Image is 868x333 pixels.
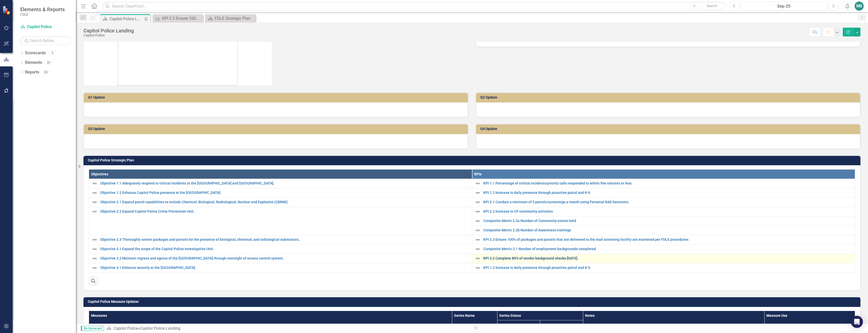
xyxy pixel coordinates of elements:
[20,12,65,16] small: FDLE
[89,179,472,188] td: Double-Click to Edit Right Click for Context Menu
[25,50,46,56] a: Scorecards
[741,2,827,11] button: Sep-25
[89,254,472,263] td: Double-Click to Edit Right Click for Context Menu
[140,326,180,331] div: Capitol Police Landing
[472,179,855,188] td: Double-Click to Edit Right Click for Context Menu
[483,266,853,270] a: KPI 1.2 Increase in daily presence through proactive patrol and K-9.
[851,316,863,328] div: Open Intercom Messenger
[100,191,469,195] a: Objective 1.2 Enhance Capitol Police presence at the [GEOGRAPHIC_DATA].
[92,190,98,196] img: Not Defined
[706,4,717,8] span: Search
[475,246,481,252] img: Not Defined
[100,247,469,251] a: Objective 3.1 Expand the scope of the Capitol Police Investigative Unit.
[89,198,472,207] td: Double-Click to Edit Right Click for Context Menu
[88,158,858,162] h3: Capitol Police Strategic Plan
[83,28,134,33] div: Capitol Police Landing
[483,256,853,260] a: KPI 3.2 Complete 80% of vendor background checks [DATE].
[92,209,98,215] img: Not Defined
[89,188,472,198] td: Double-Click to Edit Right Click for Context Menu
[472,254,855,263] td: Double-Click to Edit Right Click for Context Menu
[472,226,855,235] td: Double-Click to Edit Right Click for Context Menu
[25,69,39,75] a: Reports
[472,245,855,254] td: Double-Click to Edit Right Click for Context Menu
[92,255,98,262] img: Not Defined
[472,216,855,226] td: Double-Click to Edit Right Click for Context Menu
[472,188,855,198] td: Double-Click to Edit Right Click for Context Menu
[92,265,98,271] img: Not Defined
[100,266,469,270] a: Objective 4.1 Enhance security at the [GEOGRAPHIC_DATA].
[20,24,71,30] a: Capitol Police
[475,227,481,233] img: Not Defined
[483,247,853,251] a: Composite Metric 3.1 Number of employment backgrounds completed
[475,190,481,196] img: Not Defined
[106,326,468,331] div: »
[483,200,853,204] a: KPI 2.1 Conduct a minimum of 5 patrols/screenings a month using Personal RAD Detectors.
[88,127,465,131] h3: Q3 Update
[100,238,469,242] a: Objective 2.3 Thoroughly screen packages and parcels for the presence of biological, chemical, an...
[88,96,465,99] h3: Q1 Update
[475,255,481,262] img: Not Defined
[483,228,853,232] a: Composite Metric 2.2b Number of Awareness trainings
[472,207,855,216] td: Double-Click to Edit Right Click for Context Menu
[475,237,481,243] img: Not Defined
[92,199,98,205] img: Not Defined
[100,256,469,260] a: Objective 3.2 Maintain ingress and egress of the [GEOGRAPHIC_DATA] through oversight of access co...
[480,96,858,99] h3: Q2 Update
[154,15,202,22] a: KPI 2.3 Ensure 100% of packages and parcels that are delivered to the mail screening facility are...
[42,70,50,74] div: 28
[89,235,472,245] td: Double-Click to Edit Right Click for Context Menu
[83,33,134,37] div: Capitol Police
[20,36,71,45] input: Search Below...
[483,238,853,242] a: KPI 2.3 Ensure 100% of packages and parcels that are delivered to the mail screening facility are...
[102,2,726,11] input: Search ClearPoint...
[855,2,864,11] button: MS
[100,200,469,204] a: Objective 2.1 Expand patrol capabilities to include Chemical, Biological, Radiological, Nuclear a...
[475,265,481,271] img: Not Defined
[110,16,143,22] div: Capitol Police Landing
[472,198,855,207] td: Double-Click to Edit Right Click for Context Menu
[699,3,725,10] button: Search
[88,300,858,304] h3: Capitol Police Measure Updater
[483,191,853,195] a: KPI 1.2 Increase in daily presence through proactive patrol and K-9.
[92,180,98,187] img: Not Defined
[45,61,53,65] div: 26
[92,237,98,243] img: Not Defined
[162,15,202,22] div: KPI 2.3 Ensure 100% of packages and parcels that are delivered to the mail screening facility are...
[92,246,98,252] img: Not Defined
[742,3,826,9] div: Sep-25
[89,263,472,273] td: Double-Click to Edit Right Click for Context Menu
[3,6,11,15] img: ClearPoint Strategy
[480,127,858,131] h3: Q4 Update
[20,6,65,12] span: Elements & Reports
[475,180,481,187] img: Not Defined
[483,210,853,213] a: KPI 2.2 Increase in CP community activities
[89,245,472,254] td: Double-Click to Edit Right Click for Context Menu
[475,209,481,215] img: Not Defined
[25,60,42,66] a: Elements
[206,15,254,22] a: FDLE Strategic Plan
[48,51,56,55] div: 9
[472,235,855,245] td: Double-Click to Edit Right Click for Context Menu
[100,210,469,213] a: Objective 2.2 Expand Capitol Police Crime Prevention Unit.
[483,219,853,223] a: Composite Metric 2.2a Number of Community events held
[475,218,481,224] img: Not Defined
[475,199,481,205] img: Not Defined
[81,326,104,331] span: By Scorecard
[215,15,254,22] div: FDLE Strategic Plan
[89,207,472,235] td: Double-Click to Edit Right Click for Context Menu
[100,181,469,185] a: Objective 1.1 Adequately respond to critical incidents at the [GEOGRAPHIC_DATA] and [GEOGRAPHIC_D...
[483,181,853,185] a: KPI 1.1 Percentage of critical incidents/priority calls responded to within five minutes or less.
[114,326,138,331] a: Capitol Police
[472,263,855,273] td: Double-Click to Edit Right Click for Context Menu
